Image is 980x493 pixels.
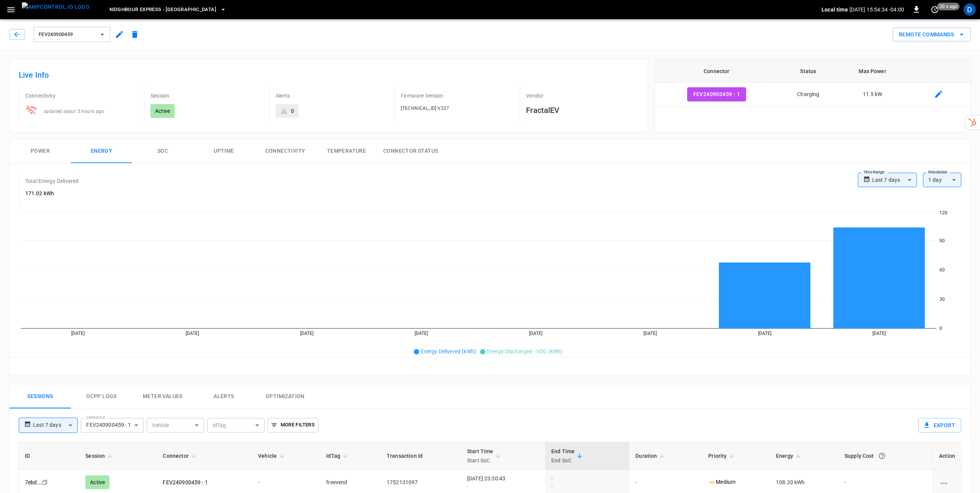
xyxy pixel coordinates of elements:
[551,475,623,490] div: -
[25,479,42,485] a: 7ebd...
[19,69,639,81] h6: Live Info
[939,326,942,331] tspan: 0
[467,456,493,465] p: Start SoC
[85,475,109,489] div: Active
[193,384,255,409] button: Alerts
[687,87,746,101] button: FEV240900459 - 1
[849,6,904,13] p: [DATE] 15:54:34 -04:00
[10,384,71,409] button: Sessions
[163,479,207,485] a: FEV240900459 - 1
[655,60,778,83] th: Connector
[467,475,539,490] div: [DATE] 23:30:43
[377,139,444,163] button: Connector Status
[25,92,138,100] p: Connectivity
[34,27,110,42] button: FEV240900459
[186,331,199,336] tspan: [DATE]
[415,331,428,336] tspan: [DATE]
[939,478,955,486] div: charging session options
[758,331,772,336] tspan: [DATE]
[467,482,539,490] div: -
[939,238,945,243] tspan: 90
[33,418,78,433] div: Last 7 days
[487,348,562,354] span: Energy Discharged - V2G (kWh)
[551,447,585,465] span: End TimeEnd SoC
[258,451,287,460] span: Vehicle
[44,109,104,114] span: updated about 5 hours ago
[939,210,947,215] tspan: 120
[838,60,907,83] th: Max Power
[41,478,49,486] div: copy
[106,2,229,17] button: Neighbour Express - [GEOGRAPHIC_DATA]
[872,173,917,187] div: Last 7 days
[939,267,945,273] tspan: 60
[25,189,78,198] h6: 171.02 kWh
[326,451,350,460] span: IdTag
[529,331,543,336] tspan: [DATE]
[109,5,216,14] span: Neighbour Express - [GEOGRAPHIC_DATA]
[22,2,90,12] img: ampcontrol.io logo
[708,478,735,486] p: Medium
[300,331,314,336] tspan: [DATE]
[551,482,623,490] div: -
[526,92,639,100] p: Vendor
[255,384,316,409] button: Optimization
[401,92,513,100] p: Firmware Version
[25,177,78,185] p: Total Energy Delivered
[86,415,105,421] label: Connector
[132,384,193,409] button: Meter Values
[150,92,263,100] p: Session
[918,418,961,433] button: Export
[928,169,947,175] label: Resolution
[776,451,803,460] span: Energy
[71,384,132,409] button: Ocpp logs
[929,3,941,16] button: set refresh interval
[19,442,79,470] th: ID
[421,348,476,354] span: Energy Delivered (kWh)
[71,139,132,163] button: Energy
[132,139,193,163] button: SOC
[551,456,575,465] p: End SoC
[778,60,838,83] th: Status
[381,442,461,470] th: Transaction Id
[933,442,961,470] th: Action
[467,447,503,465] span: Start TimeStart SoC
[778,83,838,106] td: Charging
[655,60,970,106] table: connector table
[155,107,170,115] p: Active
[875,449,889,463] button: The cost of your charging session based on your supply rates
[526,104,639,116] h6: FractalEV
[163,451,198,460] span: Connector
[551,447,575,465] div: End Time
[872,331,886,336] tspan: [DATE]
[863,169,885,175] label: Time Range
[844,449,926,463] div: Supply Cost
[937,3,960,10] span: 20 s ago
[635,451,667,460] span: Duration
[708,451,737,460] span: Priority
[291,107,294,115] div: 0
[276,92,388,100] p: Alerts
[316,139,377,163] button: Temperature
[255,139,316,163] button: Connectivity
[85,451,115,460] span: Session
[923,173,961,187] div: 1 day
[268,418,318,433] button: More Filters
[964,3,976,16] div: profile-icon
[939,297,945,302] tspan: 30
[193,139,255,163] button: Uptime
[838,83,907,106] td: 11.5 kW
[822,6,848,13] p: Local time
[893,28,971,42] div: remote commands options
[39,30,95,39] span: FEV240900459
[401,106,449,111] span: [TECHNICAL_ID]:V227
[893,28,971,42] button: Remote Commands
[644,331,657,336] tspan: [DATE]
[10,139,71,163] button: Power
[71,331,85,336] tspan: [DATE]
[467,447,493,465] div: Start Time
[81,418,143,433] div: FEV240900459 - 1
